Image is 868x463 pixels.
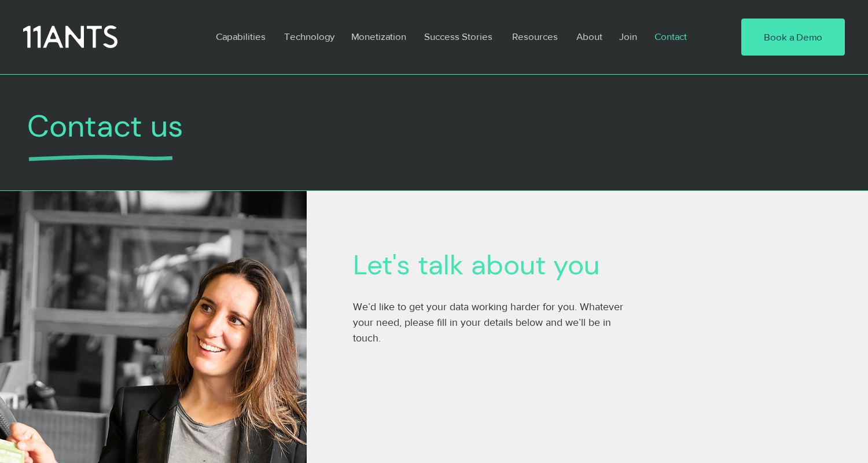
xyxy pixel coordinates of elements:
a: Join [610,23,646,50]
p: We’d like to get your data working harder for you. Whatever your need, please fill in your detail... [353,299,631,346]
p: Monetization [345,23,412,50]
a: Book a Demo [741,19,845,56]
p: Contact [649,23,693,50]
a: Capabilities [207,23,275,50]
a: Contact [646,23,697,50]
a: Resources [503,23,568,50]
nav: Site [207,23,706,50]
a: Monetization [343,23,415,50]
p: Join [613,23,643,50]
span: Contact us [27,106,183,146]
a: Success Stories [415,23,503,50]
p: Capabilities [210,23,271,50]
p: Success Stories [418,23,498,50]
a: Technology [275,23,343,50]
p: Technology [278,23,340,50]
p: About [571,23,608,50]
a: About [568,23,610,50]
p: Resources [506,23,564,50]
span: Book a Demo [764,30,822,44]
h2: Let's talk about you [353,249,723,282]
